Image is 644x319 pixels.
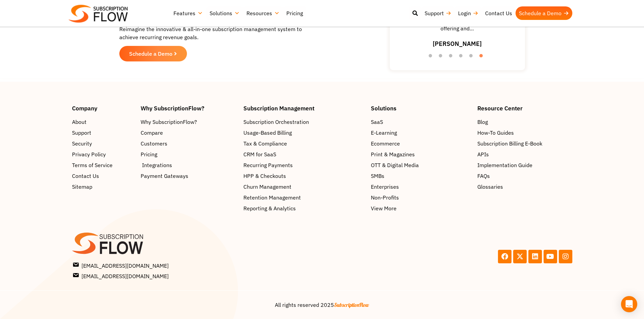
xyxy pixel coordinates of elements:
a: Print & Magazines [371,151,471,159]
a: Recurring Payments [243,161,364,169]
span: Retention Management [243,194,301,202]
h4: Why SubscriptionFlow? [141,105,237,111]
span: APIs [477,151,489,159]
center: All rights reserved 2025 [72,301,572,309]
a: View More [371,205,471,213]
h3: [PERSON_NAME] [433,39,482,48]
span: How-To Guides [477,129,514,137]
span: View More [371,205,397,213]
a: Why SubscriptionFlow? [141,118,237,126]
button: 2 of 6 [439,54,446,61]
h4: Company [72,105,134,111]
span: Non-Profits [371,194,399,202]
a: Features [170,6,206,20]
button: 4 of 6 [459,54,466,61]
span: Compare [141,129,163,137]
a: Contact Us [482,6,516,20]
span: Sitemap [72,183,92,191]
a: Glossaries [477,183,572,191]
span: Contact Us [72,172,99,180]
span: Print & Magazines [371,151,415,159]
span: Pricing [141,151,157,159]
span: Subscription Orchestration [243,118,309,126]
span: [EMAIL_ADDRESS][DOMAIN_NAME] [73,271,169,280]
a: Implementation Guide [477,161,572,169]
span: Usage-Based Billing [243,129,292,137]
span: Customers [141,140,167,148]
p: Reimagine the innovative & all-in-one subscription management system to achieve recurring revenue... [119,25,305,41]
a: HPP & Checkouts [243,172,364,180]
a: FAQs [477,172,572,180]
span: OTT & Digital Media [371,161,419,169]
h4: Resource Center [477,105,572,111]
a: Retention Management [243,194,364,202]
a: [EMAIL_ADDRESS][DOMAIN_NAME] [73,261,320,270]
span: [EMAIL_ADDRESS][DOMAIN_NAME] [73,261,169,270]
span: SubscriptionFlow [334,301,369,308]
a: Security [72,140,134,148]
span: Enterprises [371,183,399,191]
span: Integrations [142,161,172,169]
span: Why SubscriptionFlow? [141,118,197,126]
img: SF-logo [72,233,143,255]
button: 3 of 6 [449,54,456,61]
span: Blog [477,118,488,126]
img: Subscriptionflow [69,5,128,23]
a: CRM for SaaS [243,151,364,159]
a: E-Learning [371,129,471,137]
a: Usage-Based Billing [243,129,364,137]
button: 6 of 6 [479,54,486,61]
a: Enterprises [371,183,471,191]
span: E-Learning [371,129,397,137]
a: Churn Management [243,183,364,191]
a: Contact Us [72,172,134,180]
a: SMBs [371,172,471,180]
a: Support [421,6,455,20]
span: Schedule a Demo [129,51,172,56]
a: Pricing [141,151,237,159]
button: 1 of 6 [429,54,435,61]
a: [EMAIL_ADDRESS][DOMAIN_NAME] [73,271,320,280]
a: Blog [477,118,572,126]
a: Pricing [283,6,306,20]
span: Subscription Billing E-Book [477,140,542,148]
a: Support [72,129,134,137]
span: Payment Gateways [141,172,188,180]
a: Subscription Orchestration [243,118,364,126]
a: Schedule a Demo [516,6,572,20]
span: Privacy Policy [72,151,106,159]
h4: Solutions [371,105,471,111]
a: Payment Gateways [141,172,237,180]
a: About [72,118,134,126]
a: Privacy Policy [72,151,134,159]
a: Solutions [206,6,243,20]
a: How-To Guides [477,129,572,137]
span: Churn Management [243,183,291,191]
span: CRM for SaaS [243,151,276,159]
a: OTT & Digital Media [371,161,471,169]
a: Terms of Service [72,161,134,169]
span: HPP & Checkouts [243,172,286,180]
a: SaaS [371,118,471,126]
span: SMBs [371,172,384,180]
span: Implementation Guide [477,161,532,169]
span: Tax & Compliance [243,140,287,148]
span: About [72,118,87,126]
span: Support [72,129,91,137]
a: Ecommerce [371,140,471,148]
span: FAQs [477,172,490,180]
div: Open Intercom Messenger [621,296,637,312]
a: Tax & Compliance [243,140,364,148]
span: Security [72,140,92,148]
span: Recurring Payments [243,161,293,169]
a: Login [455,6,482,20]
a: Compare [141,129,237,137]
a: Schedule a Demo [119,46,187,61]
button: 5 of 6 [469,54,476,61]
a: APIs [477,151,572,159]
span: Glossaries [477,183,503,191]
a: Subscription Billing E-Book [477,140,572,148]
a: Customers [141,140,237,148]
span: Terms of Service [72,161,113,169]
a: Integrations [141,161,237,169]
